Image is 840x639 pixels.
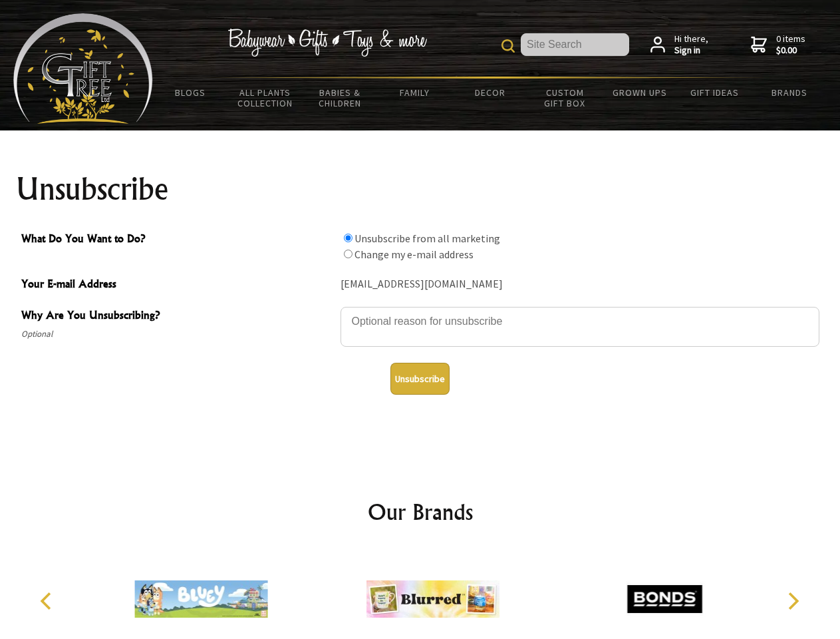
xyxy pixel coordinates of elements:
[33,586,63,616] button: Previous
[354,248,474,261] label: Change my e-mail address
[153,79,228,106] a: BLOGS
[650,33,708,57] a: Hi there,Sign in
[378,79,453,106] a: Family
[778,586,807,616] button: Next
[752,79,827,106] a: Brands
[21,276,334,295] span: Your E-mail Address
[344,250,352,258] input: What Do You Want to Do?
[21,307,334,326] span: Why Are You Unsubscribing?
[452,79,527,106] a: Decor
[751,33,805,57] a: 0 items$0.00
[677,79,752,106] a: Gift Ideas
[16,173,825,205] h1: Unsubscribe
[527,79,603,117] a: Custom Gift Box
[674,33,708,57] span: Hi there,
[602,79,677,106] a: Grown Ups
[674,45,708,57] strong: Sign in
[341,307,819,347] textarea: Why Are You Unsubscribing?
[501,39,515,53] img: product search
[21,326,334,342] span: Optional
[13,13,153,124] img: Babyware - Gifts - Toys and more...
[776,33,805,57] span: 0 items
[27,496,814,528] h2: Our Brands
[776,45,805,57] strong: $0.00
[354,232,500,245] label: Unsubscribe from all marketing
[521,33,629,56] input: Site Search
[227,29,427,57] img: Babywear - Gifts - Toys & more
[390,363,450,395] button: Unsubscribe
[228,79,303,117] a: All Plants Collection
[341,274,819,295] div: [EMAIL_ADDRESS][DOMAIN_NAME]
[303,79,378,117] a: Babies & Children
[21,230,334,250] span: What Do You Want to Do?
[344,234,352,242] input: What Do You Want to Do?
